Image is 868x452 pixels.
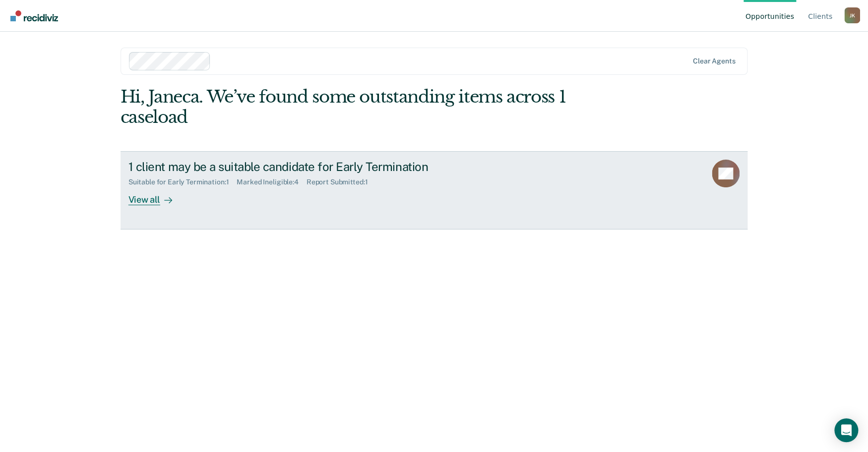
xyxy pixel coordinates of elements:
[844,7,860,23] button: Profile dropdown button
[693,57,735,65] div: Clear agents
[307,178,376,186] div: Report Submitted : 1
[121,151,748,229] a: 1 client may be a suitable candidate for Early TerminationSuitable for Early Termination:1Marked ...
[121,87,622,127] div: Hi, Janeca. We’ve found some outstanding items across 1 caseload
[128,160,477,174] div: 1 client may be a suitable candidate for Early Termination
[128,186,184,206] div: View all
[834,418,858,442] div: Open Intercom Messenger
[128,178,237,186] div: Suitable for Early Termination : 1
[237,178,306,186] div: Marked Ineligible : 4
[10,10,58,21] img: Recidiviz
[844,7,860,23] div: J K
